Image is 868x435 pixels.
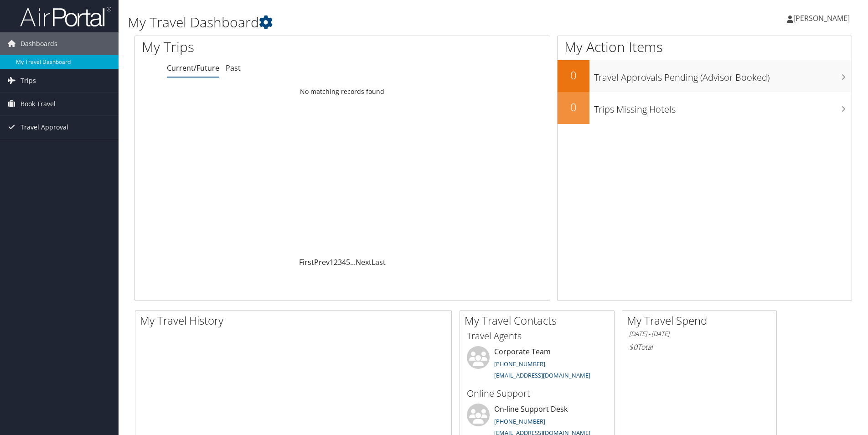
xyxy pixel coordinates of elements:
[21,116,68,139] span: Travel Approval
[338,257,342,267] a: 3
[494,360,545,368] a: [PHONE_NUMBER]
[167,63,219,73] a: Current/Future
[372,257,386,267] a: Last
[334,257,338,267] a: 2
[140,313,451,328] h2: My Travel History
[594,98,852,116] h3: Trips Missing Hotels
[142,37,370,57] h1: My Trips
[226,63,241,73] a: Past
[558,37,852,57] h1: My Action Items
[20,6,111,27] img: airportal-logo.png
[787,5,859,32] a: [PERSON_NAME]
[356,257,372,267] a: Next
[594,67,852,84] h3: Travel Approvals Pending (Advisor Booked)
[793,13,850,23] span: [PERSON_NAME]
[462,346,612,383] li: Corporate Team
[558,99,589,115] h2: 0
[494,371,590,379] a: [EMAIL_ADDRESS][DOMAIN_NAME]
[558,67,589,83] h2: 0
[629,330,770,338] h6: [DATE] - [DATE]
[21,69,36,92] span: Trips
[342,257,346,267] a: 4
[467,330,607,342] h3: Travel Agents
[558,92,852,124] a: 0Trips Missing Hotels
[299,257,314,267] a: First
[21,93,56,115] span: Book Travel
[494,417,545,425] a: [PHONE_NUMBER]
[21,32,57,55] span: Dashboards
[350,257,356,267] span: …
[314,257,330,267] a: Prev
[135,83,550,100] td: No matching records found
[629,342,770,352] h6: Total
[465,313,614,328] h2: My Travel Contacts
[558,60,852,92] a: 0Travel Approvals Pending (Advisor Booked)
[128,13,615,32] h1: My Travel Dashboard
[346,257,350,267] a: 5
[627,313,776,328] h2: My Travel Spend
[467,387,607,400] h3: Online Support
[629,342,637,352] span: $0
[330,257,334,267] a: 1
